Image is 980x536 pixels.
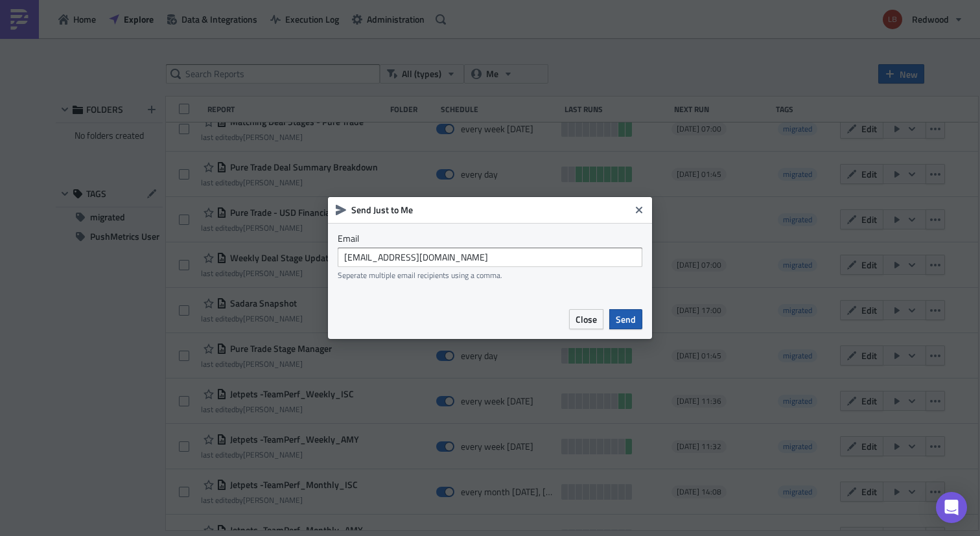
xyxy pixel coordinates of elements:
[338,270,642,280] div: Seperate multiple email recipients using a comma.
[936,492,967,523] div: Open Intercom Messenger
[351,204,630,216] h6: Send Just to Me
[576,312,597,326] span: Close
[609,309,642,329] button: Send
[629,200,649,220] button: Close
[569,309,603,329] button: Close
[616,312,636,326] span: Send
[338,233,642,244] label: Email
